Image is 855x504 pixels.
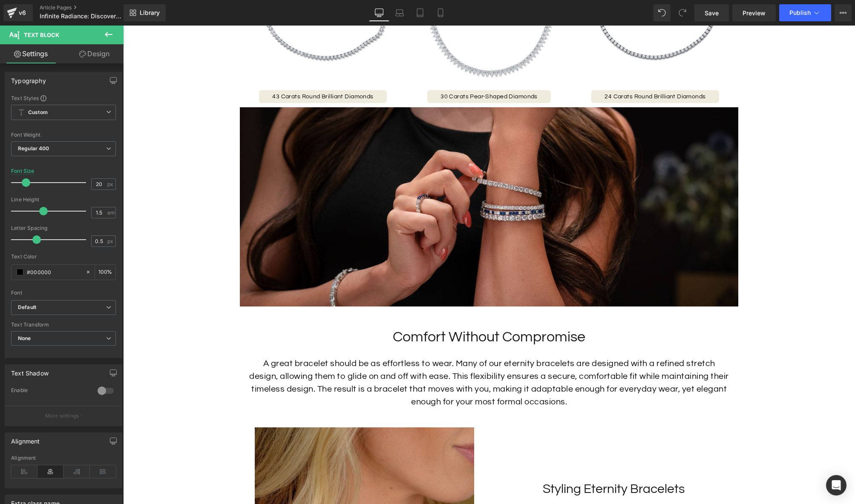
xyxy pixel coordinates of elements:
[149,68,250,74] span: 43 Carats Round Brilliant Diamonds
[11,254,116,260] div: Text Color
[125,302,607,321] h2: Comfort Without Compromise
[117,82,615,281] img: Woman with a diamond riviera on
[95,265,115,280] div: %
[11,94,116,101] div: Text Styles
[136,65,263,77] a: 43 Carats Round Brilliant Diamonds
[17,7,28,18] div: v6
[124,4,166,21] a: New Library
[11,387,89,396] div: Enable
[140,9,160,17] span: Library
[125,332,607,383] p: A great bracelet should be as effortless to wear. Many of our eternity bracelets are designed wit...
[372,455,609,472] h3: Styling Eternity Bracelets
[24,31,59,38] span: Text Block
[11,72,46,84] div: Typography
[11,225,116,231] div: Letter Spacing
[468,65,596,77] a: 24 Carats Round Brilliant Diamonds
[27,267,81,277] input: Color
[45,412,79,420] p: More settings
[11,290,116,296] div: Font
[674,4,691,21] button: Redo
[18,335,31,341] b: None
[481,68,582,74] span: 24 Carats Round Brilliant Diamonds
[11,132,116,138] div: Font Weight
[317,68,415,74] span: 30 Carats Pear-Shaped Diamonds
[18,304,36,311] i: Default
[11,365,49,377] div: Text Shadow
[107,238,115,244] span: px
[63,44,125,63] a: Design
[789,9,811,16] span: Publish
[3,4,33,21] a: v6
[11,322,116,328] div: Text Transform
[732,4,776,21] a: Preview
[11,197,116,203] div: Line Height
[826,475,846,495] div: Open Intercom Messenger
[107,181,115,187] span: px
[835,4,852,21] button: More
[107,210,115,215] span: em
[743,9,766,17] span: Preview
[40,4,138,11] a: Article Pages
[705,9,719,17] span: Save
[410,4,430,21] a: Tablet
[18,145,49,152] b: Regular 400
[304,65,428,77] a: 30 Carats Pear-Shaped Diamonds
[430,4,451,21] a: Mobile
[40,13,121,20] span: Infinite Radiance: Discover the Eternity Bracelet
[11,455,116,461] div: Alignment
[11,433,40,445] div: Alignment
[28,109,48,116] b: Custom
[11,168,35,174] div: Font Size
[389,4,410,21] a: Laptop
[653,4,671,21] button: Undo
[779,4,831,21] button: Publish
[369,4,389,21] a: Desktop
[5,406,122,426] button: More settings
